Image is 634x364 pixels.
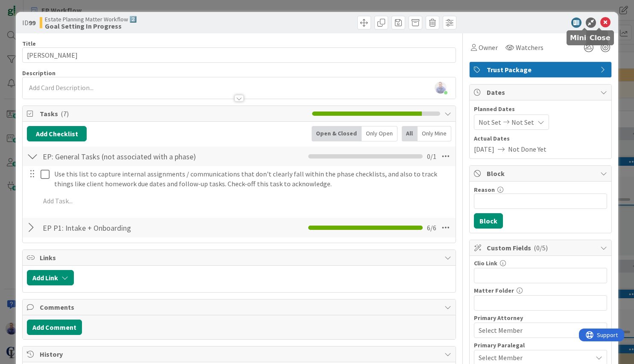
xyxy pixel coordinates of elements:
span: Not Set [479,117,501,127]
span: Select Member [479,352,523,363]
div: All [402,126,418,141]
input: Add Checklist... [40,220,223,235]
h5: Minimize [570,34,605,42]
span: Dates [487,87,596,97]
img: giUxrGjZtNKMuZhnGJz0o5sq7ZJoDJBO.jpg [435,82,447,94]
span: Estate Planning Matter Workflow 2️⃣ [45,16,137,23]
span: ( 7 ) [61,109,69,118]
span: History [40,349,440,359]
button: Add Comment [27,320,82,335]
span: Trust Package [487,65,596,75]
span: Support [18,1,39,12]
div: Only Open [362,126,397,141]
div: Primary Paralegal [474,342,607,348]
div: Primary Attorney [474,315,607,321]
label: Reason [474,186,495,194]
span: [DATE] [474,144,494,154]
span: 0 / 1 [427,151,436,161]
span: Owner [479,42,498,53]
div: Open & Closed [312,126,362,141]
span: ( 0/5 ) [534,244,548,252]
label: Title [22,40,36,47]
b: 99 [29,18,35,27]
span: Description [22,69,56,77]
span: ID [22,18,35,28]
button: Block [474,213,503,229]
p: Use this list to capture internal assignments / communications that don't clearly fall within the... [54,169,450,188]
span: Links [40,252,440,263]
span: Tasks [40,109,308,119]
b: Goal Setting In Progress [45,23,137,29]
span: Actual Dates [474,134,607,143]
span: Not Done Yet [508,144,546,154]
button: Add Link [27,270,74,285]
h5: Close [590,34,611,42]
span: Planned Dates [474,105,607,114]
span: Custom Fields [487,243,596,253]
span: Not Set [511,117,534,127]
span: Comments [40,302,440,312]
span: Watchers [516,42,543,53]
div: Only Mine [418,126,451,141]
input: Add Checklist... [40,149,223,164]
button: Add Checklist [27,126,87,141]
span: 6 / 6 [427,223,436,233]
input: type card name here... [22,47,456,63]
div: Matter Folder [474,288,607,294]
span: Select Member [479,325,523,335]
div: Clio Link [474,260,607,266]
span: Block [487,168,596,179]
